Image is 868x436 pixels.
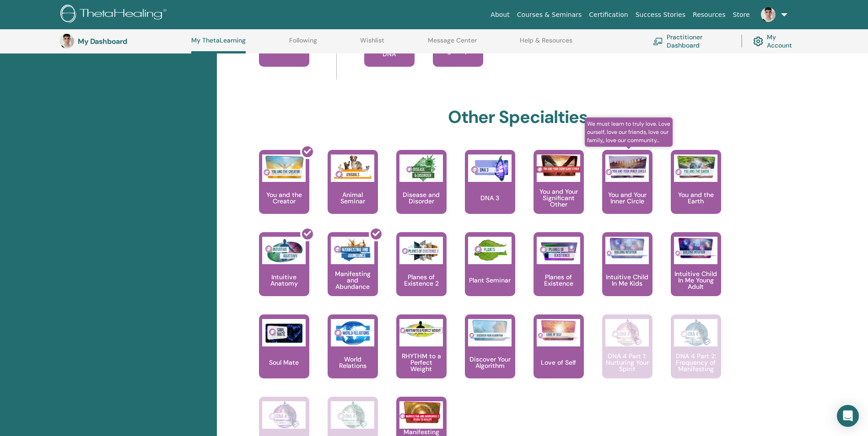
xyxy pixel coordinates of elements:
a: Resources [689,6,729,23]
a: Store [729,6,754,23]
img: Intuitive Child In Me Young Adult [674,237,717,259]
img: default.jpg [59,34,74,48]
a: Manifesting and Abundance Manifesting and Abundance [328,232,378,314]
a: Certification [585,6,631,23]
a: Practitioner Dashboard [653,31,730,51]
a: Intuitive Child In Me Kids Intuitive Child In Me Kids [602,232,652,314]
img: You and Your Inner Circle [605,154,649,179]
img: DNA 4 Part 2: Frequency of Manifesting [674,319,717,346]
img: Plant Seminar [468,237,512,264]
p: DNA 4 Part 1: Nurturing Your Spirit [602,353,652,372]
img: default.jpg [761,7,776,22]
a: About [487,6,513,23]
a: Help & Resources [520,37,572,51]
a: DNA 3 DNA 3 [465,150,515,232]
a: RHYTHM to a Perfect Weight RHYTHM to a Perfect Weight [396,314,447,397]
img: DNA 3 [468,154,512,182]
a: DNA 4 Part 1: Nurturing Your Spirit DNA 4 Part 1: Nurturing Your Spirit [602,314,652,397]
p: World Relations [328,356,378,369]
p: Planes of Existence [534,274,584,287]
a: Intuitive Anatomy Intuitive Anatomy [259,232,309,314]
p: You and Your Inner Circle [602,191,652,204]
img: You and the Creator [262,154,306,180]
div: Open Intercom Messenger [837,405,859,427]
a: My Account [753,31,799,51]
a: Discover Your Algorithm Discover Your Algorithm [465,314,515,397]
p: Love of Self [537,359,580,366]
a: Wishlist [360,37,384,51]
img: You and Your Significant Other [537,154,580,177]
h2: Other Specialties [448,107,588,128]
img: World Relations [331,319,374,346]
a: We must learn to truly love. Love ourself, love our friends, love our family,, love our community... [602,150,652,232]
img: Planes of Existence [537,237,580,264]
a: You and the Creator You and the Creator [259,150,309,232]
a: Message Center [428,37,477,51]
p: RHYTHM to a Perfect Weight [396,353,447,372]
p: Intuitive Child In Me Kids [602,274,652,287]
img: Manifesting and Abundance [331,237,374,264]
p: Animal Seminar [328,191,378,204]
img: Love of Self [537,319,580,341]
p: You and the Earth [671,191,721,204]
p: Planes of Existence 2 [396,274,447,287]
a: My ThetaLearning [191,37,246,53]
a: Success Stories [632,6,689,23]
a: You and Your Significant Other You and Your Significant Other [534,150,584,232]
p: DNA 3 [477,195,503,201]
a: Love of Self Love of Self [534,314,584,397]
img: Discover Your Algorithm [468,319,512,341]
img: RHYTHM to a Perfect Weight [399,319,443,340]
p: Manifesting and Abundance [328,271,378,290]
p: Intuitive Child In Me Young Adult [671,271,721,290]
p: You and Your Significant Other [534,188,584,207]
a: Soul Mate Soul Mate [259,314,309,397]
img: Animal Seminar [331,154,374,182]
a: DNA 4 Part 2: Frequency of Manifesting DNA 4 Part 2: Frequency of Manifesting [671,314,721,397]
img: Intuitive Child In Me Kids [605,237,649,259]
p: DNA 4 Part 2: Frequency of Manifesting [671,353,721,372]
a: World Relations World Relations [328,314,378,397]
img: Manifesting and Abundance 2: Vision to Reality [399,401,443,424]
p: Intuitive Anatomy [259,274,309,287]
img: DNA 4 Part 4 [331,401,374,429]
a: Disease and Disorder Disease and Disorder [396,150,447,232]
img: Soul Mate [262,319,306,346]
img: You and the Earth [674,154,717,179]
img: DNA 4 Part 1: Nurturing Your Spirit [605,319,649,346]
p: Plant Seminar [465,277,514,283]
img: DNA 4 Part 3 [262,401,306,429]
img: logo.png [60,5,170,25]
p: Discover Your Algorithm [465,356,515,369]
a: Planes of Existence Planes of Existence [534,232,584,314]
a: Courses & Seminars [513,6,586,23]
img: Disease and Disorder [399,154,443,182]
h3: My Dashboard [78,37,169,46]
p: Soul Mate [265,359,302,366]
p: You and the Creator [259,191,309,204]
a: Planes of Existence 2 Planes of Existence 2 [396,232,447,314]
img: Planes of Existence 2 [399,237,443,264]
a: You and the Earth You and the Earth [671,150,721,232]
a: Plant Seminar Plant Seminar [465,232,515,314]
span: We must learn to truly love. Love ourself, love our friends, love our family,, love our community... [585,117,673,147]
a: Animal Seminar Animal Seminar [328,150,378,232]
a: Following [289,37,317,51]
img: chalkboard-teacher.svg [653,37,663,45]
a: Intuitive Child In Me Young Adult Intuitive Child In Me Young Adult [671,232,721,314]
img: cog.svg [753,34,763,48]
p: Disease and Disorder [396,191,447,204]
img: Intuitive Anatomy [262,237,306,264]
